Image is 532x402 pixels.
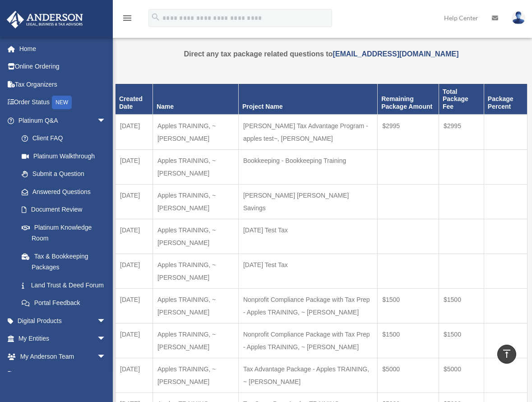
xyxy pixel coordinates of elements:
[238,150,377,185] td: Bookkeeping - Bookkeeping Training
[13,165,120,183] a: Submit a Question
[13,276,120,294] a: Land Trust & Deed Forum
[501,348,512,359] i: vertical_align_top
[378,323,439,358] td: $1500
[116,84,153,115] th: Created Date
[6,111,120,129] a: Platinum Q&Aarrow_drop_down
[439,358,484,393] td: $5000
[6,312,120,330] a: Digital Productsarrow_drop_down
[238,289,377,323] td: Nonprofit Compliance Package with Tax Prep - Apples TRAINING, ~ [PERSON_NAME]
[6,347,120,365] a: My Anderson Teamarrow_drop_down
[153,185,238,219] td: Apples TRAINING, ~ [PERSON_NAME]
[153,219,238,254] td: Apples TRAINING, ~ [PERSON_NAME]
[97,111,115,130] span: arrow_drop_down
[439,84,484,115] th: Total Package Fee
[13,147,120,165] a: Platinum Walkthrough
[238,358,377,393] td: Tax Advantage Package - Apples TRAINING, ~ [PERSON_NAME]
[512,11,525,24] img: User Pic
[439,289,484,323] td: $1500
[52,96,72,109] div: NEW
[153,150,238,185] td: Apples TRAINING, ~ [PERSON_NAME]
[153,289,238,323] td: Apples TRAINING, ~ [PERSON_NAME]
[184,50,459,58] strong: Direct any tax package related questions to
[6,75,120,93] a: Tax Organizers
[97,347,115,366] span: arrow_drop_down
[116,323,153,358] td: [DATE]
[153,358,238,393] td: Apples TRAINING, ~ [PERSON_NAME]
[4,11,86,28] img: Anderson Advisors Platinum Portal
[439,323,484,358] td: $1500
[153,115,238,150] td: Apples TRAINING, ~ [PERSON_NAME]
[97,312,115,330] span: arrow_drop_down
[122,13,133,23] i: menu
[116,150,153,185] td: [DATE]
[153,84,238,115] th: Name
[116,254,153,289] td: [DATE]
[122,16,133,23] a: menu
[439,115,484,150] td: $2995
[238,254,377,289] td: [DATE] Test Tax
[378,289,439,323] td: $1500
[13,247,115,276] a: Tax & Bookkeeping Packages
[6,58,120,76] a: Online Ordering
[378,115,439,150] td: $2995
[153,254,238,289] td: Apples TRAINING, ~ [PERSON_NAME]
[116,289,153,323] td: [DATE]
[497,345,516,364] a: vertical_align_top
[13,129,120,148] a: Client FAQ
[13,294,120,312] a: Portal Feedback
[333,50,458,58] a: [EMAIL_ADDRESS][DOMAIN_NAME]
[6,330,120,348] a: My Entitiesarrow_drop_down
[151,12,161,22] i: search
[238,115,377,150] td: [PERSON_NAME] Tax Advantage Program - apples test~, [PERSON_NAME]
[13,201,120,219] a: Document Review
[6,365,120,384] a: My Documentsarrow_drop_down
[153,323,238,358] td: Apples TRAINING, ~ [PERSON_NAME]
[378,358,439,393] td: $5000
[97,365,115,384] span: arrow_drop_down
[238,185,377,219] td: [PERSON_NAME] [PERSON_NAME] Savings
[116,219,153,254] td: [DATE]
[13,183,120,201] a: Answered Questions
[238,84,377,115] th: Project Name
[6,93,120,112] a: Order StatusNEW
[238,323,377,358] td: Nonprofit Compliance Package with Tax Prep - Apples TRAINING, ~ [PERSON_NAME]
[97,330,115,348] span: arrow_drop_down
[378,84,439,115] th: Remaining Package Amount
[6,40,120,58] a: Home
[116,185,153,219] td: [DATE]
[238,219,377,254] td: [DATE] Test Tax
[116,115,153,150] td: [DATE]
[13,218,120,247] a: Platinum Knowledge Room
[484,84,527,115] th: Package Percent
[116,358,153,393] td: [DATE]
